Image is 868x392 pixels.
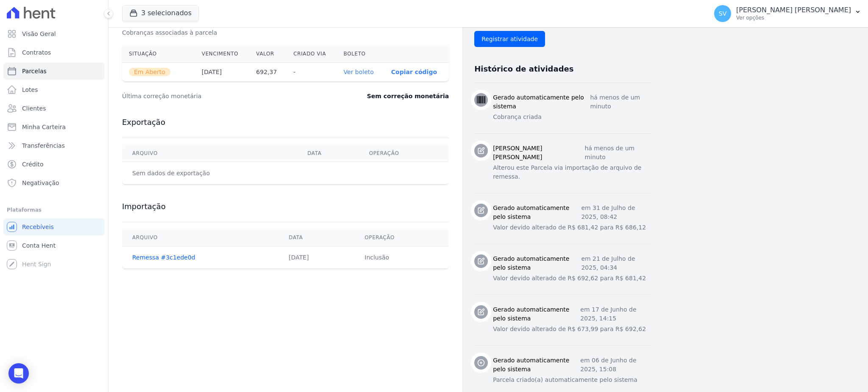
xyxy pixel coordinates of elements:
th: Data [297,145,359,162]
h3: Histórico de atividades [474,64,573,74]
button: Copiar código [391,69,437,75]
button: SV [PERSON_NAME] [PERSON_NAME] Ver opções [707,2,868,25]
a: Visão Geral [3,25,105,42]
th: Valor [249,45,287,63]
span: Parcelas [22,67,47,75]
dd: Sem correção monetária [367,92,449,100]
p: Valor devido alterado de R$ 681,42 para R$ 686,12 [493,223,651,232]
a: Transferências [3,137,105,154]
td: [DATE] [278,246,354,269]
span: Lotes [22,86,38,94]
p: Valor devido alterado de R$ 692,62 para R$ 681,42 [493,274,651,283]
span: Transferências [22,141,65,150]
span: Negativação [22,179,59,187]
a: Recebíveis [3,218,105,235]
dt: Última correção monetária [122,92,315,100]
span: Recebíveis [22,223,54,231]
h3: Gerado automaticamente pelo sistema [493,93,590,111]
span: Minha Carteira [22,123,66,131]
h3: Gerado automaticamente pelo sistema [493,204,581,221]
a: Lotes [3,81,105,98]
p: há menos de um minuto [590,93,651,111]
div: Open Intercom Messenger [8,363,29,384]
td: Sem dados de exportação [122,162,297,185]
a: Conta Hent [3,237,105,254]
th: Operação [359,145,449,162]
th: [DATE] [195,63,250,82]
th: Operação [354,229,449,246]
p: Parcela criado(a) automaticamente pelo sistema [493,375,651,384]
p: em 21 de Julho de 2025, 04:34 [581,254,651,272]
p: em 31 de Julho de 2025, 08:42 [581,204,651,221]
h3: Gerado automaticamente pelo sistema [493,254,581,272]
th: Situação [122,45,195,63]
span: Em Aberto [129,68,170,76]
button: 3 selecionados [122,5,199,21]
div: Plataformas [7,205,101,215]
span: Conta Hent [22,241,56,250]
h3: [PERSON_NAME] [PERSON_NAME] [493,144,584,162]
th: Boleto [337,45,384,63]
th: - [287,63,337,82]
input: Registrar atividade [474,31,545,47]
a: Contratos [3,44,105,61]
h3: Gerado automaticamente pelo sistema [493,356,580,374]
span: Crédito [22,160,44,168]
p: Cobrança criada [493,113,651,121]
a: Ver boleto [344,69,374,75]
dt: Cobranças associadas à parcela [122,28,217,37]
span: Clientes [22,104,46,113]
a: Crédito [3,156,105,173]
th: 692,37 [249,63,287,82]
span: Visão Geral [22,30,56,38]
p: Alterou este Parcela via importação de arquivo de remessa. [493,163,651,181]
th: Vencimento [195,45,250,63]
p: Ver opções [736,14,851,21]
a: Remessa #3c1ede0d [132,254,195,261]
p: em 17 de Junho de 2025, 14:15 [580,305,651,323]
span: SV [719,11,726,17]
h3: Gerado automaticamente pelo sistema [493,305,580,323]
a: Clientes [3,100,105,117]
th: Data [278,229,354,246]
p: Valor devido alterado de R$ 673,99 para R$ 692,62 [493,325,651,334]
th: Arquivo [122,145,297,162]
th: Arquivo [122,229,278,246]
h3: Importação [122,202,449,212]
h3: Exportação [122,117,449,127]
a: Parcelas [3,63,105,80]
a: Minha Carteira [3,119,105,135]
span: Contratos [22,48,51,57]
p: há menos de um minuto [584,144,651,162]
a: Negativação [3,174,105,191]
th: Criado via [287,45,337,63]
td: Inclusão [354,246,449,269]
p: em 06 de Junho de 2025, 15:08 [580,356,651,374]
p: [PERSON_NAME] [PERSON_NAME] [736,6,851,14]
